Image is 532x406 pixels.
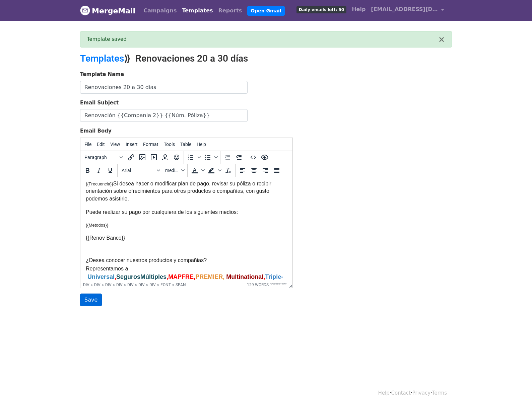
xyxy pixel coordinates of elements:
[143,142,158,147] span: Format
[126,142,138,147] span: Insert
[91,282,93,287] div: »
[80,5,90,15] img: MergeMail logo
[368,3,447,18] a: [EMAIL_ADDRESS][DOMAIN_NAME]
[11,96,34,103] span: niversal
[124,282,126,287] div: »
[180,142,191,147] span: Table
[202,152,219,163] div: Bullet list
[271,165,282,176] button: Justify
[138,282,145,287] div: div
[270,282,287,285] a: Powered by Tiny
[127,282,134,287] div: div
[36,96,86,103] font: SegurosMúltiples
[247,282,269,287] button: 129 words
[438,35,445,44] button: ×
[412,390,430,396] a: Privacy
[80,53,325,64] h2: ⟫ Renovaciones 20 a 30 días
[391,390,411,396] a: Contact
[80,53,124,64] a: Templates
[349,3,368,16] a: Help
[248,165,260,176] button: Align center
[87,35,438,43] div: Template saved
[119,165,162,176] button: Fonts
[157,282,159,287] div: »
[5,96,203,111] strong: , ,
[82,165,93,176] button: Bold
[260,165,271,176] button: Align right
[102,282,104,287] div: »
[146,96,183,103] font: Multinational
[82,152,125,163] button: Blocks
[137,152,148,163] button: Insert/edit image
[206,165,222,176] div: Background color
[378,390,390,396] a: Help
[247,6,284,16] a: Open Gmail
[165,168,180,173] span: medium
[97,142,105,147] span: Edit
[222,165,234,176] button: Clear formatting
[259,152,270,163] button: Preview
[164,142,175,147] span: Tools
[80,99,119,107] label: Email Subject
[146,282,148,287] div: »
[135,282,137,287] div: »
[84,142,91,147] span: File
[80,71,124,78] label: Template Name
[159,152,171,163] button: Insert template
[216,4,245,17] a: Reports
[197,142,206,147] span: Help
[171,152,182,163] button: Emoticons
[183,96,185,103] font: ,
[149,282,156,287] div: div
[248,152,259,163] button: Source code
[296,6,346,13] span: Daily emails left: 50
[105,282,112,287] div: div
[179,4,215,17] a: Templates
[294,3,349,16] a: Daily emails left: 50
[222,152,233,163] button: Decrease indent
[233,152,245,163] button: Increase indent
[105,165,116,176] button: Underline
[83,282,89,287] div: div
[432,390,447,396] a: Terms
[287,282,292,288] div: Resize
[115,96,144,103] font: PREMIER,
[84,155,117,160] span: Paragraph
[498,374,532,406] iframe: Chat Widget
[80,4,135,18] a: MergeMail
[80,294,102,306] input: Save
[122,168,154,173] span: Arial
[172,282,174,287] div: »
[185,152,202,163] div: Numbered list
[237,165,248,176] button: Align left
[176,282,186,287] div: span
[116,282,123,287] div: div
[94,282,101,287] div: div
[113,282,115,287] div: »
[141,4,179,17] a: Campaigns
[148,152,159,163] button: Insert/edit media
[80,127,112,135] label: Email Body
[189,165,206,176] div: Text color
[371,5,438,13] span: [EMAIL_ADDRESS][DOMAIN_NAME]
[162,165,186,176] button: Font sizes
[88,96,115,103] font: MAPFRE,
[80,177,292,282] iframe: Rich Text Area. Press ALT-0 for help.
[160,282,171,287] div: font
[93,165,105,176] button: Italic
[125,152,137,163] button: Insert/edit link
[110,142,120,147] span: View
